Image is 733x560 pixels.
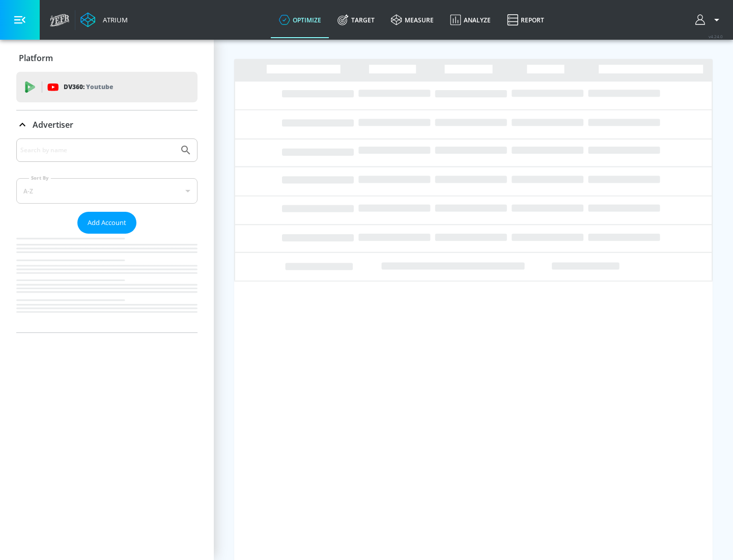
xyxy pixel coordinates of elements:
input: Search by name [20,144,175,157]
a: optimize [271,2,329,38]
a: Analyze [442,2,499,38]
span: Add Account [88,217,126,229]
p: Platform [19,52,53,64]
button: Add Account [77,212,136,234]
div: DV360: Youtube [16,72,198,102]
label: Sort By [29,175,51,181]
div: Advertiser [16,110,198,139]
div: Advertiser [16,138,198,332]
div: Platform [16,44,198,72]
span: v 4.24.0 [709,34,723,39]
div: Atrium [99,15,128,24]
a: Report [499,2,552,38]
nav: list of Advertiser [16,234,198,332]
p: DV360: [64,81,113,93]
p: Advertiser [33,119,73,130]
div: A-Z [16,178,198,204]
a: Atrium [80,12,128,27]
a: measure [383,2,442,38]
p: Youtube [86,81,113,92]
a: Target [329,2,383,38]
